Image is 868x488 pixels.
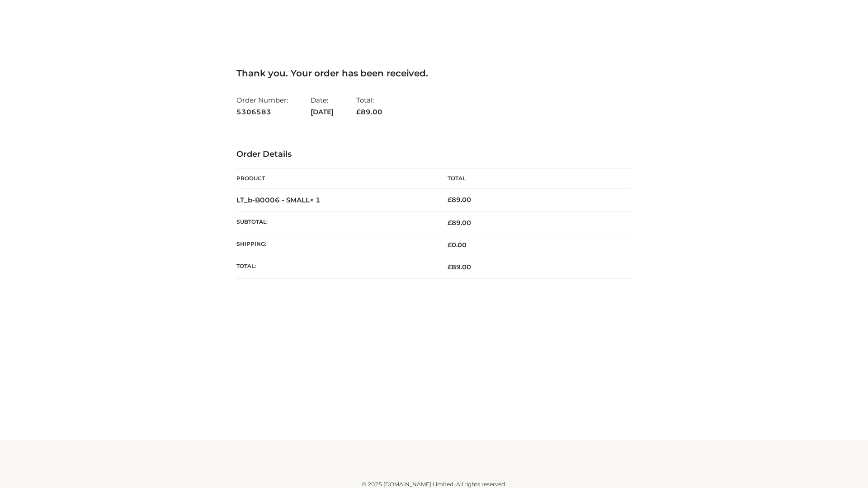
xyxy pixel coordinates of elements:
[236,92,288,120] li: Order Number:
[236,234,434,256] th: Shipping:
[236,211,434,234] th: Subtotal:
[448,196,452,204] span: £
[236,68,632,79] h3: Thank you. Your order has been received.
[448,219,452,227] span: £
[310,196,321,204] strong: × 1
[448,263,471,271] span: 89.00
[236,150,632,160] h3: Order Details
[448,196,471,204] bdi: 89.00
[356,108,382,116] span: 89.00
[448,241,467,249] bdi: 0.00
[448,263,452,271] span: £
[448,241,452,249] span: £
[434,169,632,189] th: Total
[236,106,288,118] strong: 5306583
[448,219,471,227] span: 89.00
[236,196,321,204] strong: LT_b-B0006 - SMALL
[311,92,334,120] li: Date:
[236,256,434,278] th: Total:
[356,108,361,116] span: £
[236,169,434,189] th: Product
[311,106,334,118] strong: [DATE]
[356,92,382,120] li: Total:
